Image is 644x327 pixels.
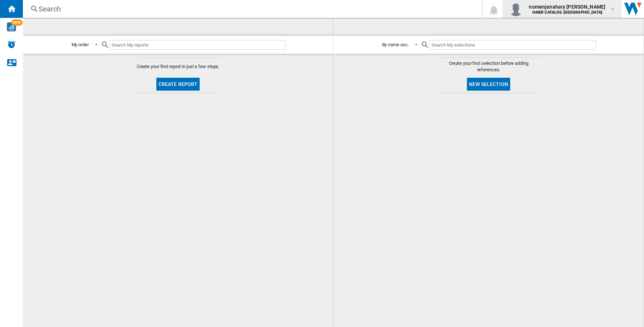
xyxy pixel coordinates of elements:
[39,4,463,14] div: Search
[7,22,16,32] img: wise-card.svg
[532,10,602,15] b: HAIER CATALOG [GEOGRAPHIC_DATA]
[11,19,23,26] span: NEW
[137,63,220,70] span: Create your first report in just a few steps.
[429,40,596,50] input: Search My selections
[509,2,523,16] img: profile.jpg
[439,60,539,73] span: Create your first selection before adding references.
[382,42,409,47] div: By name asc.
[467,78,510,91] button: New selection
[72,42,89,47] div: My order
[7,40,16,49] img: alerts-logo.svg
[109,40,286,50] input: Search My reports
[529,3,605,10] span: nomenjanahary [PERSON_NAME]
[156,78,200,91] button: Create report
